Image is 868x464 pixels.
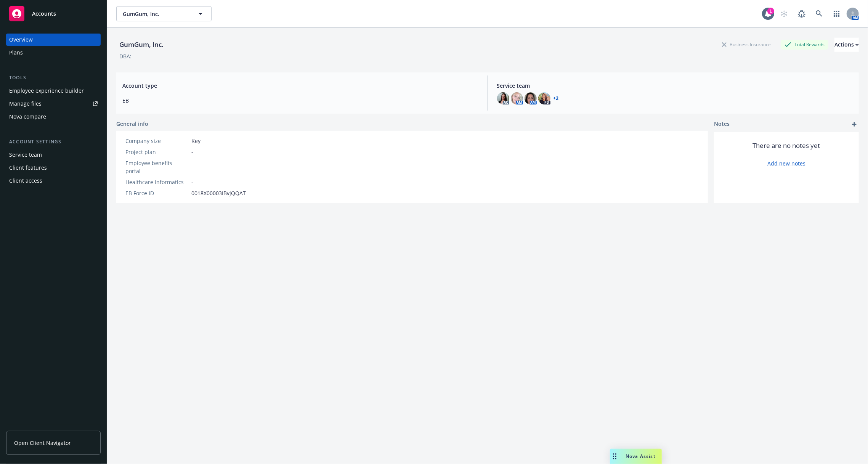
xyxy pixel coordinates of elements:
[610,449,662,464] button: Nova Assist
[9,98,42,110] div: Manage files
[714,120,730,129] span: Notes
[6,98,101,110] a: Manage files
[497,82,853,90] span: Service team
[781,40,828,49] div: Total Rewards
[9,34,33,46] div: Overview
[834,37,859,52] button: Actions
[6,85,101,97] a: Employee experience builder
[538,92,550,104] img: photo
[850,120,859,129] a: add
[9,149,42,161] div: Service team
[122,82,478,90] span: Account type
[116,6,212,21] button: GumGum, Inc.
[6,3,101,24] a: Accounts
[125,178,188,186] div: Healthcare Informatics
[6,175,101,187] a: Client access
[9,85,84,97] div: Employee experience builder
[125,137,188,145] div: Company size
[191,163,193,171] span: -
[191,148,193,156] span: -
[191,137,201,145] span: Key
[834,37,859,52] div: Actions
[812,6,827,21] a: Search
[525,92,537,104] img: photo
[6,74,101,82] div: Tools
[6,138,101,146] div: Account settings
[9,175,42,187] div: Client access
[767,8,774,14] div: 1
[753,141,820,150] span: There are no notes yet
[123,10,189,18] span: GumGum, Inc.
[125,189,188,197] div: EB Force ID
[511,92,523,104] img: photo
[191,178,193,186] span: -
[6,34,101,46] a: Overview
[9,47,23,59] div: Plans
[497,92,509,104] img: photo
[119,52,133,60] div: DBA: -
[116,40,167,50] div: GumGum, Inc.
[794,6,809,21] a: Report a Bug
[32,11,56,17] span: Accounts
[9,162,47,174] div: Client features
[116,120,148,128] span: General info
[626,453,656,459] span: Nova Assist
[6,162,101,174] a: Client features
[14,439,71,447] span: Open Client Navigator
[554,96,559,101] a: +2
[777,6,792,21] a: Start snowing
[6,111,101,123] a: Nova compare
[9,111,46,123] div: Nova compare
[122,96,478,104] span: EB
[191,189,246,197] span: 0018X00003IBvjQQAT
[829,6,844,21] a: Switch app
[125,148,188,156] div: Project plan
[6,47,101,59] a: Plans
[125,159,188,175] div: Employee benefits portal
[767,159,805,167] a: Add new notes
[718,40,775,49] div: Business Insurance
[610,449,619,464] div: Drag to move
[6,149,101,161] a: Service team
